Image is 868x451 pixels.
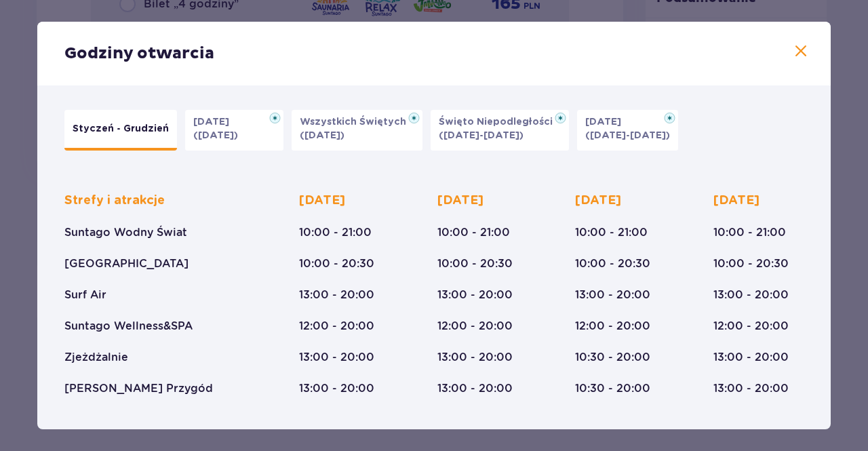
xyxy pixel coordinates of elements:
p: 13:00 - 20:00 [299,350,374,365]
button: [DATE]([DATE]-[DATE]) [577,110,678,151]
button: Święto Niepodległości([DATE]-[DATE]) [431,110,569,151]
p: 12:00 - 20:00 [713,319,789,334]
p: 13:00 - 20:00 [713,288,789,302]
p: Zjeżdżalnie [64,350,128,365]
p: 10:00 - 21:00 [575,225,648,240]
p: Godziny otwarcia [64,43,214,64]
button: [DATE]([DATE]) [185,110,283,151]
p: 10:00 - 21:00 [299,225,372,240]
p: 10:00 - 21:00 [713,225,786,240]
p: 13:00 - 20:00 [575,288,650,302]
p: [DATE] [713,193,759,209]
p: 13:00 - 20:00 [299,288,374,302]
p: [DATE] [193,115,237,129]
p: 12:00 - 20:00 [437,319,513,334]
p: 10:30 - 20:00 [575,381,650,396]
p: ([DATE]) [193,129,238,142]
p: ([DATE]-[DATE]) [585,129,670,142]
p: 10:00 - 20:30 [299,256,374,271]
p: 12:00 - 20:00 [575,319,650,334]
p: 10:00 - 21:00 [437,225,510,240]
p: Surf Air [64,288,106,302]
p: Suntago Wellness&SPA [64,319,193,334]
p: [GEOGRAPHIC_DATA] [64,256,189,271]
p: 13:00 - 20:00 [437,288,513,302]
p: ([DATE]-[DATE]) [439,129,524,142]
p: Święto Niepodległości [439,115,561,129]
p: 13:00 - 20:00 [437,350,513,365]
p: Styczeń - Grudzień [73,122,169,136]
p: 13:00 - 20:00 [437,381,513,396]
p: 10:00 - 20:30 [713,256,789,271]
button: Styczeń - Grudzień [64,110,177,151]
p: [DATE] [299,193,345,209]
p: 10:00 - 20:30 [575,256,650,271]
p: [DATE] [575,193,621,209]
p: 13:00 - 20:00 [713,350,789,365]
p: [DATE] [437,193,484,209]
p: 10:30 - 20:00 [575,350,650,365]
button: Wszystkich Świętych([DATE]) [292,110,422,151]
p: Strefy i atrakcje [64,193,165,209]
p: 12:00 - 20:00 [299,319,374,334]
p: ([DATE]) [300,129,344,142]
p: Wszystkich Świętych [300,115,414,129]
p: 13:00 - 20:00 [713,381,789,396]
p: [DATE] [585,115,629,129]
p: 13:00 - 20:00 [299,381,374,396]
p: Suntago Wodny Świat [64,225,187,240]
p: 10:00 - 20:30 [437,256,513,271]
p: [PERSON_NAME] Przygód [64,381,213,396]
